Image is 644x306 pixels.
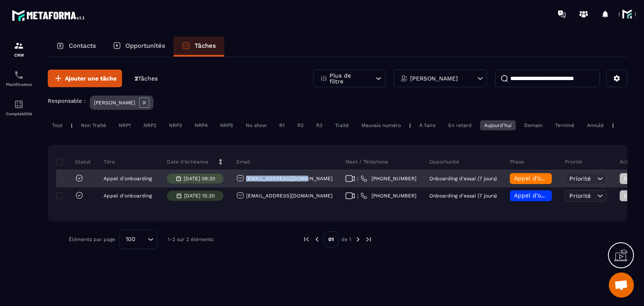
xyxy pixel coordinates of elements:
p: Priorité [565,158,582,165]
div: NRP3 [165,120,186,130]
p: Contacts [69,42,96,49]
div: Search for option [119,230,157,249]
img: accountant [14,99,24,109]
img: prev [303,236,310,243]
p: CRM [2,53,36,57]
div: R2 [293,120,308,130]
div: Ouvrir le chat [609,272,634,298]
p: 2 [135,75,158,83]
p: Éléments par page [69,236,115,242]
div: Non Traité [77,120,110,130]
div: Annulé [583,120,608,130]
span: Appel d’onboarding planifié [514,192,593,199]
p: Statut [58,158,91,165]
p: Email [236,158,250,165]
p: Titre [104,158,115,165]
div: À faire [415,120,440,130]
p: | [409,122,411,128]
div: En retard [444,120,476,130]
div: Traité [331,120,353,130]
p: Onboarding d'essai (7 jours) [429,176,497,182]
p: Phase [510,158,524,165]
p: Plus de filtre [330,73,366,84]
p: Action [620,158,635,165]
p: Comptabilité [2,112,36,116]
button: Ajouter une tâche [48,70,122,87]
img: formation [14,41,24,51]
span: Priorité [569,175,591,182]
p: Opportunités [125,42,165,49]
a: [PHONE_NUMBER] [361,192,416,199]
div: NRP5 [216,120,237,130]
p: | [71,122,73,128]
p: [DATE] 09:30 [184,176,215,182]
p: Tâches [195,42,216,49]
p: Date d’échéance [167,158,208,165]
p: 01 [324,231,338,247]
div: NRP2 [139,120,161,130]
a: [PHONE_NUMBER] [361,175,416,182]
span: 100 [123,235,138,244]
img: next [354,236,362,243]
img: scheduler [14,70,24,80]
div: Demain [520,120,547,130]
a: accountantaccountantComptabilité [2,93,36,122]
p: [PERSON_NAME] [410,75,458,81]
span: Tâches [138,75,158,82]
p: Appel d'onboarding [104,176,152,182]
p: de 1 [341,236,351,243]
p: Appel d'onboarding [104,193,152,199]
span: Ajouter une tâche [65,74,117,83]
a: formationformationCRM [2,34,36,64]
img: logo [12,8,87,23]
img: prev [313,236,321,243]
p: [DATE] 15:30 [184,193,215,199]
p: Onboarding d'essai (7 jours) [429,193,497,199]
div: NRP4 [190,120,212,130]
span: | [357,176,358,182]
p: [PERSON_NAME] [94,100,135,106]
p: 1-2 sur 2 éléments [168,236,213,242]
p: Opportunité [429,158,459,165]
div: Aujourd'hui [480,120,516,130]
p: | [612,122,614,128]
span: | [357,193,358,199]
a: Contacts [48,36,104,57]
span: Priorité [569,192,591,199]
input: Search for option [138,235,145,244]
div: R1 [275,120,289,130]
div: NRP1 [114,120,135,130]
div: R3 [312,120,327,130]
p: Planificateur [2,82,36,87]
a: Opportunités [104,36,174,57]
img: next [365,236,372,243]
p: Meet / Téléphone [345,158,388,165]
span: Appel d’onboarding terminée [514,175,598,182]
a: schedulerschedulerPlanificateur [2,64,36,93]
a: Tâches [174,36,224,57]
p: Responsable : [48,98,86,104]
div: Tout [48,120,67,130]
div: Mauvais numéro [357,120,405,130]
div: Terminé [551,120,579,130]
div: No show [241,120,271,130]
